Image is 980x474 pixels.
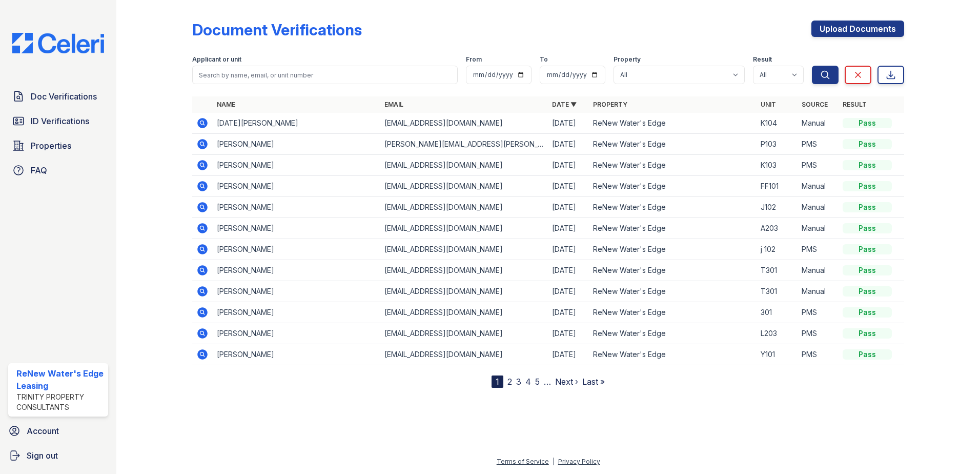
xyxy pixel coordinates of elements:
[843,160,892,170] div: Pass
[589,239,757,260] td: ReNew Water's Edge
[213,197,380,218] td: [PERSON_NAME]
[555,377,578,387] a: Next ›
[843,349,892,360] div: Pass
[798,155,839,176] td: PMS
[548,197,589,218] td: [DATE]
[589,176,757,197] td: ReNew Water's Edge
[798,239,839,260] td: PMS
[798,323,839,344] td: PMS
[16,392,104,412] div: Trinity Property Consultants
[582,377,605,387] a: Last »
[798,197,839,218] td: Manual
[8,160,108,181] a: FAQ
[757,218,798,239] td: A203
[31,164,47,176] span: FAQ
[548,344,589,365] td: [DATE]
[380,113,548,134] td: [EMAIL_ADDRESS][DOMAIN_NAME]
[757,344,798,365] td: Y101
[548,239,589,260] td: [DATE]
[589,323,757,344] td: ReNew Water's Edge
[380,155,548,176] td: [EMAIL_ADDRESS][DOMAIN_NAME]
[544,376,551,388] span: …
[798,302,839,323] td: PMS
[553,458,555,465] div: |
[593,101,627,108] a: Property
[548,323,589,344] td: [DATE]
[380,344,548,365] td: [EMAIL_ADDRESS][DOMAIN_NAME]
[552,101,577,108] a: Date ▼
[516,377,521,387] a: 3
[4,445,112,466] a: Sign out
[213,344,380,365] td: [PERSON_NAME]
[380,239,548,260] td: [EMAIL_ADDRESS][DOMAIN_NAME]
[31,90,97,103] span: Doc Verifications
[548,218,589,239] td: [DATE]
[798,344,839,365] td: PMS
[843,307,892,318] div: Pass
[757,323,798,344] td: L203
[4,421,112,441] a: Account
[811,21,904,37] a: Upload Documents
[843,101,867,108] a: Result
[192,66,458,84] input: Search by name, email, or unit number
[757,260,798,281] td: T301
[192,21,362,39] div: Document Verifications
[589,155,757,176] td: ReNew Water's Edge
[589,302,757,323] td: ReNew Water's Edge
[31,140,71,152] span: Properties
[843,181,892,191] div: Pass
[380,302,548,323] td: [EMAIL_ADDRESS][DOMAIN_NAME]
[843,223,892,233] div: Pass
[217,101,235,108] a: Name
[757,302,798,323] td: 301
[843,244,892,254] div: Pass
[27,449,58,462] span: Sign out
[548,155,589,176] td: [DATE]
[843,286,892,297] div: Pass
[380,134,548,155] td: [PERSON_NAME][EMAIL_ADDRESS][PERSON_NAME][DOMAIN_NAME]
[213,134,380,155] td: [PERSON_NAME]
[589,260,757,281] td: ReNew Water's Edge
[843,328,892,339] div: Pass
[843,265,892,275] div: Pass
[761,101,776,108] a: Unit
[558,458,600,465] a: Privacy Policy
[16,367,104,392] div: ReNew Water's Edge Leasing
[548,302,589,323] td: [DATE]
[31,115,89,127] span: ID Verifications
[213,260,380,281] td: [PERSON_NAME]
[380,197,548,218] td: [EMAIL_ADDRESS][DOMAIN_NAME]
[380,260,548,281] td: [EMAIL_ADDRESS][DOMAIN_NAME]
[614,55,641,64] label: Property
[213,323,380,344] td: [PERSON_NAME]
[548,176,589,197] td: [DATE]
[213,218,380,239] td: [PERSON_NAME]
[757,155,798,176] td: K103
[213,239,380,260] td: [PERSON_NAME]
[798,218,839,239] td: Manual
[380,218,548,239] td: [EMAIL_ADDRESS][DOMAIN_NAME]
[384,101,403,108] a: Email
[535,377,540,387] a: 5
[798,176,839,197] td: Manual
[798,260,839,281] td: Manual
[843,118,892,128] div: Pass
[192,55,241,64] label: Applicant or unit
[380,176,548,197] td: [EMAIL_ADDRESS][DOMAIN_NAME]
[213,155,380,176] td: [PERSON_NAME]
[843,139,892,149] div: Pass
[8,135,108,156] a: Properties
[548,113,589,134] td: [DATE]
[589,113,757,134] td: ReNew Water's Edge
[540,55,548,64] label: To
[589,281,757,302] td: ReNew Water's Edge
[507,377,512,387] a: 2
[757,134,798,155] td: P103
[798,134,839,155] td: PMS
[27,425,59,437] span: Account
[798,113,839,134] td: Manual
[213,281,380,302] td: [PERSON_NAME]
[798,281,839,302] td: Manual
[757,281,798,302] td: T301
